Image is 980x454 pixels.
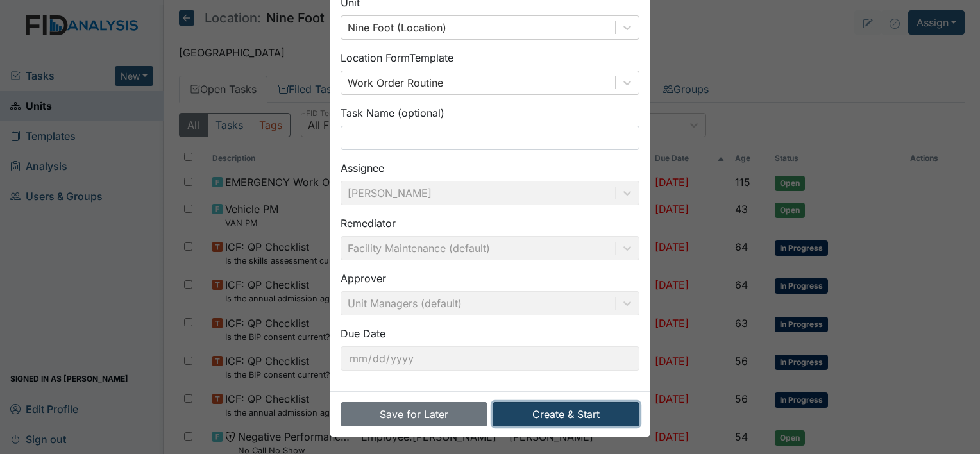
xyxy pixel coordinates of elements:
label: Approver [341,271,386,286]
label: Task Name (optional) [341,105,444,121]
label: Due Date [341,326,385,341]
label: Location Form Template [341,50,453,65]
div: Nine Foot (Location) [348,20,446,35]
label: Assignee [341,160,384,176]
div: Work Order Routine [348,75,443,90]
button: Create & Start [493,402,639,426]
button: Save for Later [341,402,487,426]
label: Remediator [341,215,396,231]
